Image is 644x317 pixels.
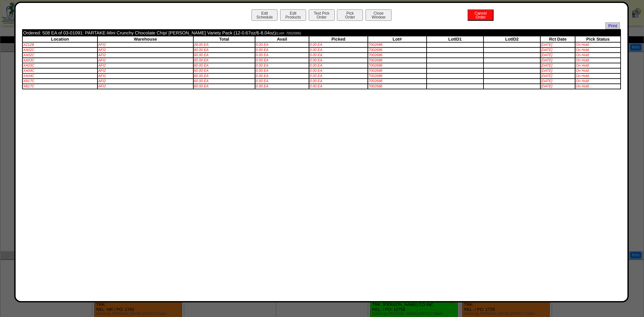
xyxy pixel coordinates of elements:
[98,43,193,47] td: AFI2
[98,74,193,78] td: AFI2
[309,74,367,78] td: 0.00 EA
[276,32,301,35] span: (Lot#: 7002686)
[194,53,255,57] td: 60.00 EA
[194,48,255,52] td: 60.00 EA
[541,74,575,78] td: [DATE]
[23,84,97,89] td: XB17C
[309,36,367,42] th: Picked
[368,53,426,57] td: 7002686
[23,58,97,63] td: XA03C
[575,79,620,83] td: On Hold
[575,69,620,73] td: On Hold
[23,43,97,47] td: XZ12B
[541,36,575,42] th: Rct Date
[368,74,426,78] td: 7002686
[309,69,367,73] td: 0.00 EA
[194,43,255,47] td: 28.00 EA
[255,58,309,63] td: 0.00 EA
[255,53,309,57] td: 0.00 EA
[194,79,255,83] td: 60.00 EA
[255,79,309,83] td: 0.00 EA
[575,74,620,78] td: On Hold
[541,43,575,47] td: [DATE]
[194,74,255,78] td: 60.00 EA
[427,36,483,42] th: LotID1
[575,53,620,57] td: On Hold
[575,58,620,63] td: On Hold
[368,84,426,89] td: 7002686
[368,63,426,68] td: 7002686
[255,48,309,52] td: 0.00 EA
[280,9,306,21] button: EditProducts
[541,48,575,52] td: [DATE]
[194,63,255,68] td: 60.00 EA
[366,9,392,21] button: CloseWindow
[255,84,309,89] td: 0.00 EA
[98,48,193,52] td: AFI2
[98,79,193,83] td: AFI2
[98,58,193,63] td: AFI2
[255,36,309,42] th: Avail
[605,22,620,29] a: Print
[368,58,426,63] td: 7002686
[368,43,426,47] td: 7002686
[98,84,193,89] td: AFI2
[575,43,620,47] td: On Hold
[23,48,97,52] td: XA02C
[575,48,620,52] td: On Hold
[541,53,575,57] td: [DATE]
[541,84,575,89] td: [DATE]
[309,58,367,63] td: 0.00 EA
[575,63,620,68] td: On Hold
[541,58,575,63] td: [DATE]
[23,69,97,73] td: XA04C
[255,43,309,47] td: 0.00 EA
[98,63,193,68] td: AFI2
[309,84,367,89] td: 0.00 EA
[23,79,97,83] td: XB17C
[365,15,392,19] a: CloseWindow
[23,63,97,68] td: XA03C
[368,48,426,52] td: 7002686
[575,84,620,89] td: On Hold
[468,9,494,21] button: CancelOrder
[23,53,97,57] td: XA02C
[309,48,367,52] td: 0.00 EA
[368,36,426,42] th: Lot#
[194,36,255,42] th: Total
[23,36,97,42] th: Location
[309,53,367,57] td: 0.00 EA
[575,36,620,42] th: Pick Status
[251,9,277,21] button: EditSchedule
[484,36,540,42] th: LotID2
[98,69,193,73] td: AFI2
[194,69,255,73] td: 60.00 EA
[23,74,97,78] td: XA04C
[541,63,575,68] td: [DATE]
[98,36,193,42] th: Warehouse
[309,63,367,68] td: 0.00 EA
[194,58,255,63] td: 60.00 EA
[194,84,255,89] td: 60.00 EA
[98,53,193,57] td: AFI2
[541,69,575,73] td: [DATE]
[23,30,540,36] td: Ordered: 508 EA of 03-01091: PARTAKE-Mini Crunchy Chocolate Chip/ [PERSON_NAME] Variety Pack (12-...
[309,43,367,47] td: 0.00 EA
[309,9,335,21] button: Test PickOrder
[541,79,575,83] td: [DATE]
[337,9,363,21] button: PickOrder
[309,79,367,83] td: 0.00 EA
[255,63,309,68] td: 0.00 EA
[368,69,426,73] td: 7002686
[368,79,426,83] td: 7002686
[255,69,309,73] td: 0.00 EA
[255,74,309,78] td: 0.00 EA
